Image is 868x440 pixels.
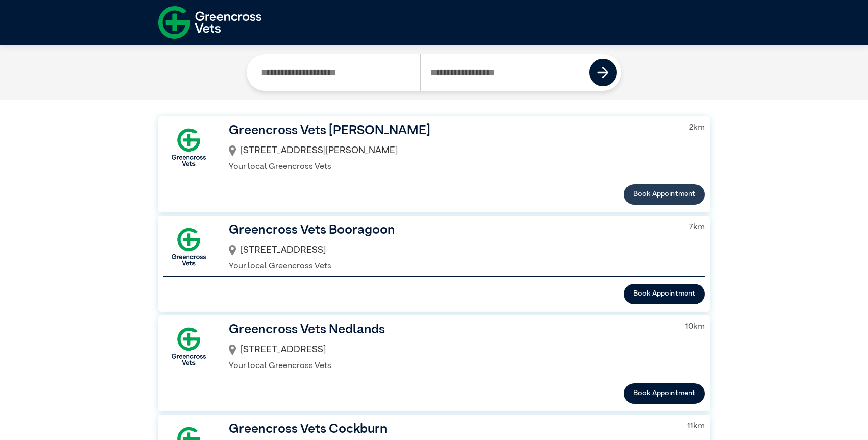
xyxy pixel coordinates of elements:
[689,221,705,233] p: 7 km
[163,222,214,272] img: GX-Square.png
[158,3,261,42] img: f-logo
[163,122,214,173] img: GX-Square.png
[229,420,672,439] h3: Greencross Vets Cockburn
[597,67,608,78] img: icon-right
[163,321,214,372] img: GX-Square.png
[229,141,674,161] div: [STREET_ADDRESS][PERSON_NAME]
[229,121,674,141] h3: Greencross Vets [PERSON_NAME]
[229,340,670,360] div: [STREET_ADDRESS]
[687,420,705,432] p: 11 km
[229,260,674,273] p: Your local Greencross Vets
[229,240,674,260] div: [STREET_ADDRESS]
[229,360,670,372] p: Your local Greencross Vets
[229,321,670,340] h3: Greencross Vets Nedlands
[251,54,420,91] input: Search by Clinic Name
[229,221,674,240] h3: Greencross Vets Booragoon
[624,184,705,205] button: Book Appointment
[624,383,705,404] button: Book Appointment
[689,121,705,134] p: 2 km
[685,321,705,333] p: 10 km
[420,54,590,91] input: Search by Postcode
[624,284,705,304] button: Book Appointment
[229,161,674,173] p: Your local Greencross Vets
